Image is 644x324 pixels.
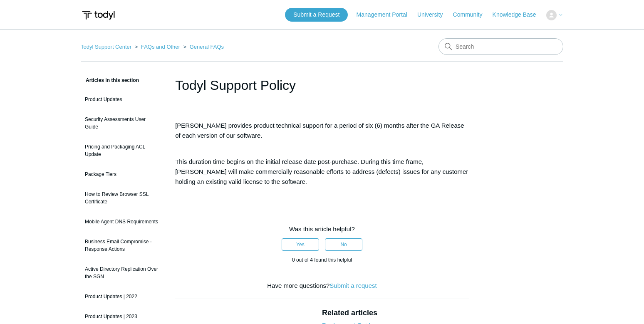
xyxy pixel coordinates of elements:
a: FAQs and Other [141,44,180,50]
a: Mobile Agent DNS Requirements [81,214,163,230]
a: How to Review Browser SSL Certificate [81,186,163,210]
a: Todyl Support Center [81,44,131,50]
a: Submit a Request [285,8,348,22]
h2: Related articles [322,307,469,319]
div: Have more questions? [175,281,469,291]
a: Package Tiers [81,166,163,182]
input: Search [438,38,563,55]
li: Todyl Support Center [81,44,133,50]
a: Security Assessments User Guide [81,111,163,135]
h1: Todyl Support Policy [175,75,469,95]
li: FAQs and Other [133,44,182,50]
span: Was this article helpful? [289,225,355,232]
a: Product Updates | 2022 [81,289,163,304]
a: Business Email Compromise - Response Actions [81,234,163,257]
li: General FAQs [182,44,224,50]
a: Submit a request [329,282,376,289]
a: Community [453,10,491,19]
img: Todyl Support Center Help Center home page [81,7,116,23]
a: Management Portal [357,10,416,19]
a: Knowledge Base [493,10,545,19]
p: This duration time begins on the initial release date post-purchase. During this time frame, [PER... [175,147,469,187]
span: 0 out of 4 found this helpful [292,257,352,263]
p: [PERSON_NAME] provides product technical support for a period of six (6) months after the GA Rele... [175,121,469,141]
a: Pricing and Packaging ACL Update [81,139,163,162]
span: Articles in this section [81,77,139,83]
a: University [417,10,451,19]
button: This article was helpful [282,238,319,251]
button: This article was not helpful [325,238,362,251]
a: Product Updates [81,92,163,107]
a: Active Directory Replication Over the SGN [81,261,163,284]
a: General FAQs [190,44,224,50]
